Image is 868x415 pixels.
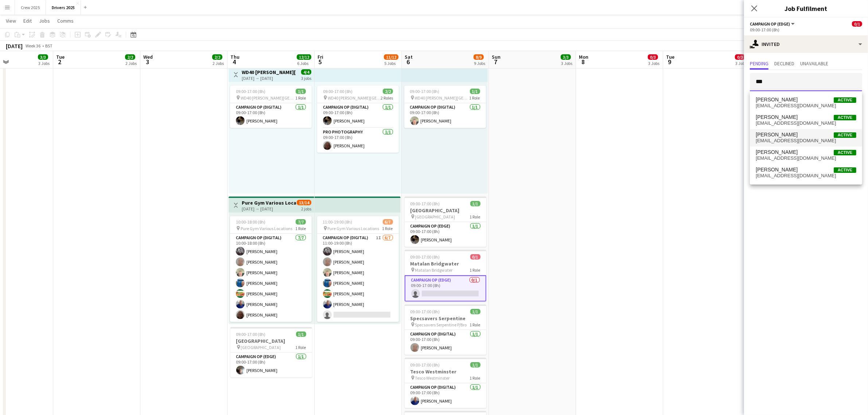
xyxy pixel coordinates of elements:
[470,95,480,101] span: 1 Role
[756,167,798,173] span: Andrew McDonald
[470,362,480,368] span: 1/1
[296,345,306,350] span: 1 Role
[241,345,281,350] span: [GEOGRAPHIC_DATA]
[6,42,23,50] div: [DATE]
[382,226,393,231] span: 1 Role
[317,216,399,322] div: 11:00-19:00 (8h)6/7 Pure Gym Various Locations1 RoleCampaign Op (Digital)1I6/711:00-19:00 (8h)[PE...
[470,214,480,220] span: 1 Role
[317,86,399,153] app-job-card: 09:00-17:00 (8h)2/2 WD40 [PERSON_NAME][GEOGRAPHIC_DATA]2 RolesCampaign Op (Digital)1/109:00-17:00...
[756,132,798,138] span: Andrew Donaldson
[230,54,240,60] span: Thu
[38,61,50,66] div: 3 Jobs
[405,275,486,302] app-card-role: Campaign Op (Edge)0/109:00-17:00 (8h)
[756,155,856,161] span: andreejones8@gmail.com
[405,260,486,267] h3: Matalan Bridgwater
[756,138,856,144] span: adonaldson@mmediagroup.co.uk
[230,327,312,377] div: 09:00-17:00 (8h)1/1[GEOGRAPHIC_DATA] [GEOGRAPHIC_DATA]1 RoleCampaign Op (Edge)1/109:00-17:00 (8h)...
[735,61,747,66] div: 3 Jobs
[474,54,484,60] span: 8/9
[323,219,353,225] span: 11:00-19:00 (8h)
[296,89,306,94] span: 1/1
[415,267,453,273] span: Matalan Bridgwater
[297,61,311,66] div: 6 Jobs
[750,21,796,27] button: Campaign Op (Edge)
[405,197,486,247] app-job-card: 09:00-17:00 (8h)1/1[GEOGRAPHIC_DATA] [GEOGRAPHIC_DATA]1 RoleCampaign Op (Edge)1/109:00-17:00 (8h)...
[744,35,868,53] div: Invited
[405,368,486,375] h3: Tesco Westminster
[242,206,296,212] div: [DATE] → [DATE]
[15,0,46,15] button: Crew 2025
[57,18,74,24] span: Comms
[383,89,393,94] span: 2/2
[381,95,393,101] span: 2 Roles
[470,89,480,94] span: 1/1
[756,97,798,103] span: Vineta Andersone
[212,54,222,60] span: 2/2
[405,330,486,355] app-card-role: Campaign Op (Digital)1/109:00-17:00 (8h)[PERSON_NAME]
[317,234,399,322] app-card-role: Campaign Op (Digital)1I6/711:00-19:00 (8h)[PERSON_NAME][PERSON_NAME][PERSON_NAME][PERSON_NAME][PE...
[834,97,856,103] span: Active
[474,61,485,66] div: 9 Jobs
[405,207,486,214] h3: [GEOGRAPHIC_DATA]
[3,16,19,26] a: View
[834,115,856,120] span: Active
[20,16,35,26] a: Edit
[470,375,480,381] span: 1 Role
[39,18,50,24] span: Jobs
[383,219,393,225] span: 6/7
[236,331,266,337] span: 09:00-17:00 (8h)
[230,86,312,128] app-job-card: 09:00-17:00 (8h)1/1 WD40 [PERSON_NAME][GEOGRAPHIC_DATA]1 RoleCampaign Op (Digital)1/109:00-17:00 ...
[328,226,379,231] span: Pure Gym Various Locations
[410,254,440,260] span: 09:00-17:00 (8h)
[470,201,480,206] span: 1/1
[241,95,295,101] span: WD40 [PERSON_NAME][GEOGRAPHIC_DATA]
[415,322,467,327] span: Specsavers Serpentine P/Bro
[648,54,658,60] span: 0/3
[470,267,480,273] span: 1 Role
[404,86,486,128] app-job-card: 09:00-17:00 (8h)1/1 WD40 [PERSON_NAME][GEOGRAPHIC_DATA]1 RoleCampaign Op (Digital)1/109:00-17:00 ...
[405,305,486,355] app-job-card: 09:00-17:00 (8h)1/1Specsavers Serpentine Specsavers Serpentine P/Bro1 RoleCampaign Op (Digital)1/...
[666,54,674,60] span: Tue
[125,54,135,60] span: 2/2
[23,18,32,24] span: Edit
[242,199,296,206] h3: Pure Gym Various Locations
[470,309,480,314] span: 1/1
[236,89,265,94] span: 09:00-17:00 (8h)
[415,95,470,101] span: WD40 [PERSON_NAME][GEOGRAPHIC_DATA]
[328,95,381,101] span: WD40 [PERSON_NAME][GEOGRAPHIC_DATA]
[297,200,311,205] span: 13/14
[316,58,323,66] span: 5
[295,226,306,231] span: 1 Role
[405,250,486,302] div: 09:00-17:00 (8h)0/1Matalan Bridgwater Matalan Bridgwater1 RoleCampaign Op (Edge)0/109:00-17:00 (8h)
[143,54,153,60] span: Wed
[756,114,798,120] span: Andrew Bayley
[852,21,862,27] span: 0/1
[236,219,265,225] span: 10:00-18:00 (8h)
[230,216,312,322] app-job-card: 10:00-18:00 (8h)7/7 Pure Gym Various Locations1 RoleCampaign Op (Digital)7/710:00-18:00 (8h)[PERS...
[756,103,856,109] span: vinetaa@hotmail.com
[230,353,312,377] app-card-role: Campaign Op (Edge)1/109:00-17:00 (8h)[PERSON_NAME]
[229,58,240,66] span: 4
[230,234,312,322] app-card-role: Campaign Op (Digital)7/710:00-18:00 (8h)[PERSON_NAME][PERSON_NAME][PERSON_NAME][PERSON_NAME][PERS...
[297,54,311,60] span: 12/12
[55,58,65,66] span: 2
[410,309,440,314] span: 09:00-17:00 (8h)
[834,167,856,173] span: Active
[774,61,794,66] span: Declined
[54,16,77,26] a: Comms
[24,43,42,49] span: Week 36
[296,331,306,337] span: 1/1
[579,54,588,60] span: Mon
[561,54,571,60] span: 3/3
[301,205,311,212] div: 2 jobs
[404,58,413,66] span: 6
[296,219,306,225] span: 7/7
[242,69,296,75] h3: WD40 [PERSON_NAME][GEOGRAPHIC_DATA]
[46,0,81,15] button: Drivers 2025
[834,150,856,155] span: Active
